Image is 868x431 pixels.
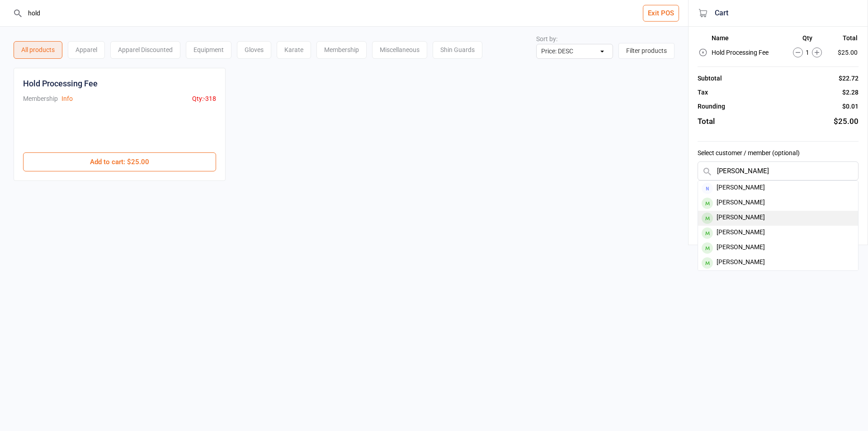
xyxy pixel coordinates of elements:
[698,74,722,83] div: Subtotal
[536,35,557,43] label: Sort by:
[192,94,216,104] div: Qty: -318
[842,102,859,111] div: $0.01
[698,161,859,180] input: Search by name or scan member number
[834,116,859,128] div: $25.00
[698,211,858,226] div: [PERSON_NAME]
[277,41,311,59] div: Karate
[831,46,858,59] td: $25.00
[698,226,858,241] div: [PERSON_NAME]
[23,152,216,171] button: Add to cart: $25.00
[433,41,482,59] div: Shin Guards
[61,94,73,104] button: Info
[712,34,784,45] th: Name
[23,77,98,90] div: Hold Processing Fee
[372,41,427,59] div: Miscellaneous
[842,88,859,97] div: $2.28
[698,148,859,158] label: Select customer / member (optional)
[14,41,62,59] div: All products
[698,196,858,211] div: [PERSON_NAME]
[784,47,830,57] div: 1
[784,34,830,45] th: Qty
[68,41,105,59] div: Apparel
[23,94,58,104] div: Membership
[831,34,858,45] th: Total
[186,41,231,59] div: Equipment
[698,102,725,111] div: Rounding
[698,181,858,196] div: [PERSON_NAME]
[316,41,367,59] div: Membership
[839,74,859,83] div: $22.72
[698,256,858,270] div: [PERSON_NAME]
[698,116,715,128] div: Total
[698,241,858,256] div: [PERSON_NAME]
[643,5,679,22] button: Exit POS
[618,43,675,59] button: Filter products
[712,46,784,59] td: Hold Processing Fee
[698,88,708,97] div: Tax
[237,41,271,59] div: Gloves
[110,41,180,59] div: Apparel Discounted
